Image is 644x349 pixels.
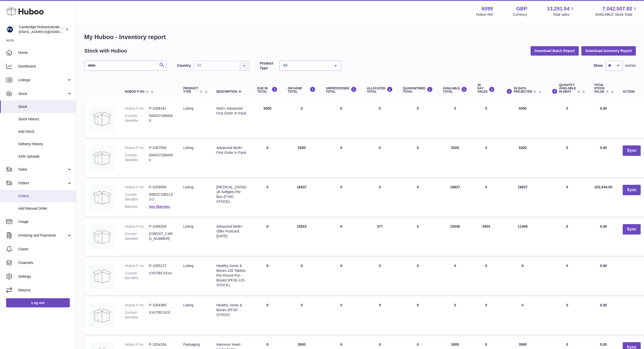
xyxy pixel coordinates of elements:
[125,192,149,202] dt: Current identifier
[581,46,636,55] button: Download Inventory Report
[600,106,607,110] span: 0.00
[472,258,500,295] td: 0
[547,5,569,12] span: 13,291.54
[19,30,75,34] span: [EMAIL_ADDRESS][DOMAIN_NAME]
[417,224,419,228] span: 0
[84,33,636,41] h1: My Huboo - Inventory report
[89,224,115,250] img: product image
[321,219,362,256] td: 0
[149,263,173,268] dd: P-1055272
[545,219,589,256] td: 0
[472,180,500,217] td: 0
[500,180,545,217] td: 16837
[216,106,247,116] div: NAD+ Advanced First Order In Pack
[417,342,419,346] span: 0
[18,206,72,211] span: Add Manual Order
[149,310,173,320] dd: XXXTBCXXX
[362,101,398,138] td: 0
[516,5,527,12] strong: GBP
[403,87,433,93] div: QUARANTINED Total
[553,12,575,17] span: Total sales
[545,258,589,295] td: 0
[283,258,321,295] td: 0
[600,264,607,268] span: 0.00
[362,298,398,335] td: 0
[18,181,67,186] span: Orders
[183,106,193,110] span: listing
[367,87,393,93] div: ALLOCATED Total
[595,185,612,189] span: 202,044.00
[125,145,149,150] dt: Huboo P no
[500,101,545,138] td: 5000
[149,205,170,209] a: See Batches
[18,91,67,96] span: Stock
[283,101,321,138] td: 0
[216,263,247,287] div: Healthy Joints & Bones 120 Tablets Per Round Pot - Boxed (PF26-120-STOCK)
[216,185,247,204] div: [MEDICAL_DATA]+ 28 Softgels Per Box (FY65-STOCK)
[149,185,173,190] dd: P-1056958
[623,145,640,156] button: Sync
[125,263,149,268] dt: Huboo P no
[623,185,640,195] button: Sync
[18,219,72,224] span: Usage
[18,129,72,134] span: Add Stock
[514,87,532,93] span: 30 DAYS PROJECTED
[531,46,579,55] button: Download Batch Report
[623,90,640,93] div: Action
[252,298,283,335] td: 0
[89,263,115,289] img: product image
[321,298,362,335] td: 0
[547,5,575,17] a: 13,291.54 Total sales
[283,140,321,177] td: 5200
[125,310,149,320] dt: Current identifier
[216,303,247,317] div: Healthy Joints & Bones (PF26-STOCK)
[594,84,605,94] span: Total stock value
[6,26,14,33] img: huboo@camnutra.com
[472,298,500,335] td: 0
[257,87,278,93] div: DUE IN TOTAL
[472,101,500,138] td: 0
[623,224,640,235] button: Sync
[472,219,500,256] td: 4454
[438,101,472,138] td: 0
[183,342,200,346] span: packaging
[500,219,545,256] td: 11469
[545,140,589,177] td: 0
[362,180,398,217] td: 0
[149,106,173,111] dd: P-1058161
[149,231,173,241] dd: [CREDIT_CARD_NUMBER]
[283,180,321,217] td: 16837
[362,219,398,256] td: 377
[125,231,149,241] dt: Current identifier
[321,180,362,217] td: 0
[183,87,198,93] span: Product Type
[595,12,638,17] span: AVAILABLE Stock Total
[417,303,419,307] span: 0
[500,298,545,335] td: 0
[602,5,632,12] span: 7,042,507.83
[326,87,357,93] div: UNPROCESSED Total
[594,63,603,68] label: Show
[18,274,72,279] span: Settings
[18,194,72,198] span: Orders
[260,61,277,71] label: Product Type
[595,5,638,17] a: 7,042,507.83 AVAILABLE Stock Total
[149,192,173,202] dd: 5060371981143-1
[545,298,589,335] td: 0
[18,104,72,109] span: Stock
[89,303,115,328] img: product image
[417,185,419,189] span: 0
[19,25,64,34] div: Cambridge Nutraceuticals Ltd
[183,146,193,150] span: listing
[252,140,283,177] td: 0
[216,224,247,239] div: Advanced Multi+ Offer Postcard [DATE]
[500,258,545,295] td: 0
[362,140,398,177] td: 0
[18,233,67,238] span: Invoicing and Payments
[559,84,576,94] span: Quantity Available in eBay
[321,140,362,177] td: 0
[183,303,193,307] span: listing
[149,271,173,280] dd: XXXTBCXXXx
[183,224,193,228] span: listing
[125,90,144,93] span: Huboo P no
